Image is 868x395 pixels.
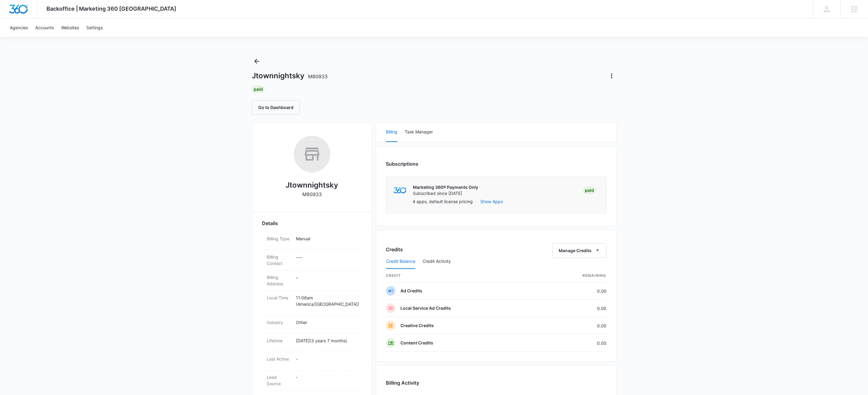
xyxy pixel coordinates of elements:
[386,379,606,386] h3: Billing Activity
[252,56,262,66] button: Back
[296,235,357,242] p: Manual
[386,246,403,253] h3: Credits
[296,356,357,362] p: -
[386,122,397,142] button: Billing
[296,274,357,287] dd: -
[552,243,606,258] button: Manage Credits
[400,323,434,329] p: Creative Credits
[542,334,606,352] td: 0.00
[262,370,362,391] div: Lead Source-
[83,18,106,37] a: Settings
[386,269,542,282] th: credit
[262,316,362,334] div: IndustryOther
[607,71,616,81] button: Actions
[542,317,606,334] td: 0.00
[423,254,451,269] button: Credit Activity
[57,18,83,37] a: Websites
[267,319,291,326] dt: Industry
[400,340,433,346] p: Content Credits
[480,198,503,205] button: Show Apps
[267,356,291,362] dt: Last Active
[262,270,362,291] div: Billing Address-
[296,254,357,266] dd: - - -
[262,334,362,352] div: Lifetime[DATE](3 years 7 months)
[400,288,422,294] p: Ad Credits
[542,282,606,300] td: 0.00
[296,319,357,326] p: Other
[296,337,357,344] p: [DATE] ( 3 years 7 months )
[46,5,176,12] span: Backoffice | Marketing 360 [GEOGRAPHIC_DATA]
[252,71,328,80] h1: Jtownnightsky
[252,100,300,115] button: Go to Dashboard
[386,254,415,269] button: Credit Balance
[32,18,57,37] a: Accounts
[386,160,418,168] h3: Subscriptions
[262,220,278,227] span: Details
[542,269,606,282] th: Remaining
[400,305,451,311] p: Local Service Ad Credits
[267,274,291,287] dt: Billing Address
[267,337,291,344] dt: Lifetime
[262,232,362,250] div: Billing TypeManual
[267,254,291,266] dt: Billing Contact
[542,300,606,317] td: 0.00
[413,198,473,205] p: 4 apps, default license pricing
[308,73,328,79] span: M80933
[302,191,322,198] p: M80933
[262,352,362,370] div: Last Active-
[262,291,362,316] div: Local Time11:06am (America/[GEOGRAPHIC_DATA])
[286,180,338,191] h2: Jtownnightsky
[405,122,433,142] button: Task Manager
[583,187,596,194] div: Paid
[267,294,291,301] dt: Local Time
[413,184,478,190] p: Marketing 360® Payments Only
[296,374,357,380] p: -
[267,374,291,387] dt: Lead Source
[296,294,357,307] p: 11:06am ( America/[GEOGRAPHIC_DATA] )
[6,18,32,37] a: Agencies
[262,250,362,270] div: Billing Contact---
[252,86,265,93] div: Paid
[267,235,291,242] dt: Billing Type
[393,187,407,194] img: marketing360Logo
[413,190,478,196] p: Subscribed since [DATE]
